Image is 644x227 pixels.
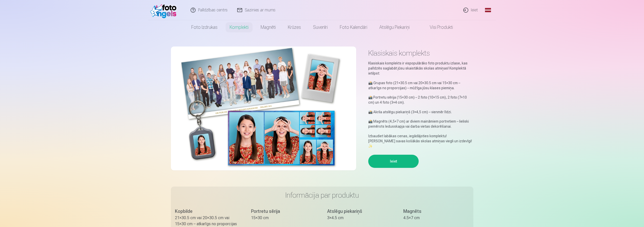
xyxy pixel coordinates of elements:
[255,20,282,34] a: Magnēti
[224,20,255,34] a: Komplekti
[368,109,473,115] p: 📸 Akrila atslēgu piekariņš (3×4,5 cm) – vienmēr līdzi.
[251,215,317,221] div: 15×30 cm
[368,80,473,90] p: 📸 Grupas foto (21×30.5 cm vai 20×30.5 cm vai 15×30 cm – atkarīgs no proporcijas) – mūžīga jūsu kl...
[368,95,473,105] p: 📸 Portretu sērija (15×30 cm) – 2 foto (10×15 cm), 2 foto (7×10 cm) un 4 foto (3×4 cm).
[327,208,393,215] div: Atslēgu piekariņš
[368,155,419,168] button: Ieiet
[368,49,473,58] h1: Klasiskais komplekts
[175,191,469,200] h3: Informācija par produktu
[373,20,416,34] a: Atslēgu piekariņi
[150,2,179,18] img: /fa1
[175,215,241,227] div: 21×30.5 cm vai 20×30.5 cm vai 15×30 cm – atkarīgs no proporcijas
[334,20,373,34] a: Foto kalendāri
[185,20,224,34] a: Foto izdrukas
[175,208,241,215] div: Kopbilde
[327,215,393,221] div: 3×4.5 cm
[251,208,317,215] div: Portretu sērija
[403,215,469,221] div: 4.5×7 cm
[368,133,473,149] p: Izbaudiet labākas cenas, iegādājoties komplektu! [PERSON_NAME] savas košākās skolas atmiņas viegl...
[403,208,469,215] div: Magnēts
[416,20,459,34] a: Visi produkti
[368,61,473,76] p: Klasiskais komplekts ir vispopulārāko foto produktu izlase, kas palīdzēs saglabāt jūsu skaistākās...
[282,20,307,34] a: Krūzes
[307,20,334,34] a: Suvenīri
[368,119,473,129] p: 📸 Magnēts (4,5×7 cm) ar diviem maināmiem portretiem – lieliski piemērots ledusskapja vai darba vi...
